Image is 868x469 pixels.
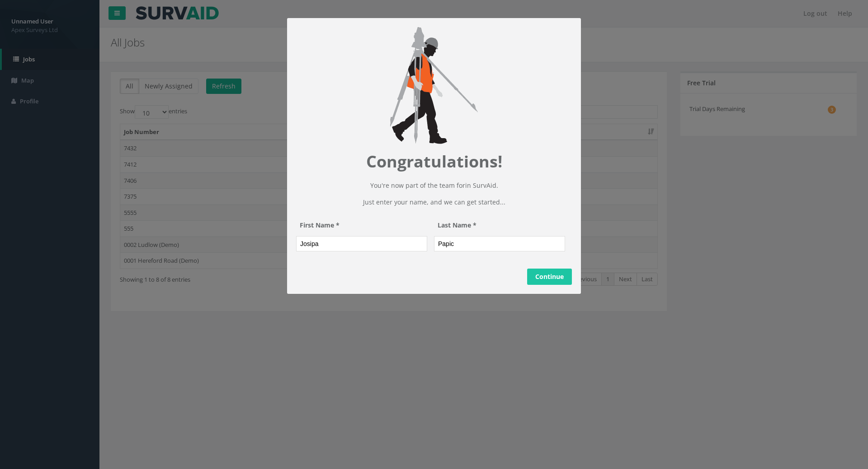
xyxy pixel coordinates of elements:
[434,217,572,234] label: Last Name *
[527,269,572,285] a: Continue
[296,181,572,190] p: You're now part of the team for in SurvAid.
[296,217,434,234] label: First Name *
[296,197,572,207] p: Just enter your name, and we can get started...
[366,150,502,172] strong: Congratulations!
